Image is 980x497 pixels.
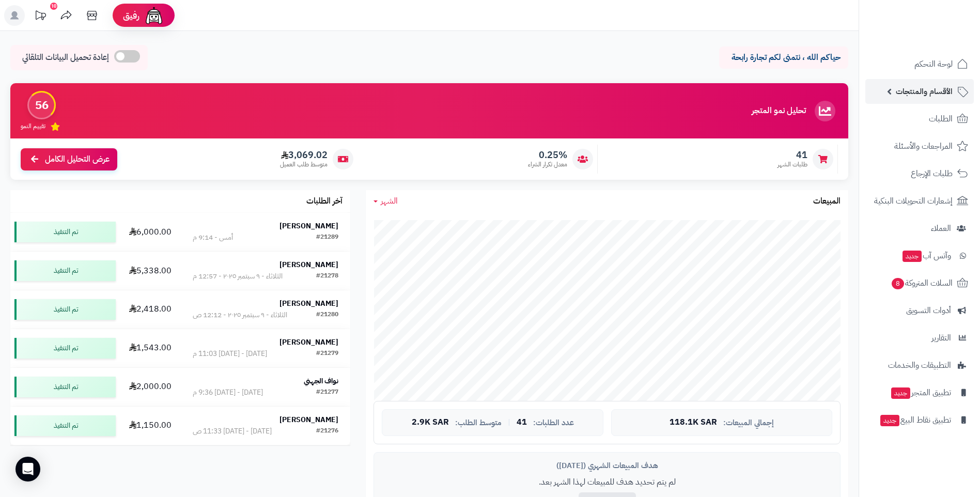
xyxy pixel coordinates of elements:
a: تطبيق نقاط البيعجديد [865,408,974,432]
span: متوسط طلب العميل [280,160,328,169]
a: تحديثات المنصة [27,5,53,28]
div: تم التنفيذ [14,377,116,397]
td: 1,150.00 [120,407,181,445]
div: 10 [50,3,57,10]
span: وآتس آب [901,248,951,263]
a: المراجعات والأسئلة [865,134,974,159]
div: Open Intercom Messenger [15,457,40,482]
div: #21277 [316,387,338,398]
span: إجمالي المبيعات: [723,418,774,427]
h3: المبيعات [813,197,841,206]
span: جديد [903,251,922,262]
span: عرض التحليل الكامل [45,153,110,165]
a: الشهر [374,195,398,207]
span: تقييم النمو [21,122,45,131]
div: [DATE] - [DATE] 11:33 ص [193,426,272,437]
td: 2,418.00 [120,290,181,329]
strong: [PERSON_NAME] [279,337,338,348]
span: لوحة التحكم [914,57,953,71]
a: عرض التحليل الكامل [21,148,117,170]
span: تطبيق المتجر [890,385,951,400]
span: 8 [892,278,904,289]
span: طلبات الإرجاع [911,166,953,181]
div: هدف المبيعات الشهري ([DATE]) [382,460,832,471]
div: [DATE] - [DATE] 9:36 م [193,387,263,398]
span: متوسط الطلب: [455,418,502,427]
span: 41 [517,418,527,427]
a: تطبيق المتجرجديد [865,380,974,405]
div: #21278 [316,271,338,282]
td: 2,000.00 [120,368,181,406]
a: وآتس آبجديد [865,243,974,268]
a: التطبيقات والخدمات [865,353,974,378]
div: الثلاثاء - ٩ سبتمبر ٢٠٢٥ - 12:57 م [193,271,283,282]
a: لوحة التحكم [865,52,974,76]
strong: [PERSON_NAME] [279,259,338,270]
span: أدوات التسويق [906,303,951,318]
p: لم يتم تحديد هدف للمبيعات لهذا الشهر بعد. [382,476,832,488]
span: الشهر [381,195,398,207]
span: | [508,418,510,426]
span: طلبات الشهر [777,160,807,169]
td: 6,000.00 [120,213,181,251]
span: 2.9K SAR [412,418,449,427]
a: التقارير [865,325,974,350]
a: السلات المتروكة8 [865,271,974,296]
span: 118.1K SAR [670,418,717,427]
div: #21279 [316,349,338,359]
span: تطبيق نقاط البيع [879,413,951,427]
span: الطلبات [929,112,953,126]
span: جديد [891,387,910,399]
span: العملاء [931,221,951,236]
span: التطبيقات والخدمات [888,358,951,372]
td: 1,543.00 [120,329,181,367]
a: العملاء [865,216,974,241]
a: أدوات التسويق [865,298,974,323]
span: عدد الطلبات: [533,418,574,427]
h3: تحليل نمو المتجر [752,106,806,116]
div: تم التنفيذ [14,338,116,359]
div: تم التنفيذ [14,299,116,320]
div: تم التنفيذ [14,415,116,436]
div: #21289 [316,232,338,243]
span: التقارير [931,331,951,345]
span: الأقسام والمنتجات [896,84,953,99]
strong: نواف الجهني [304,376,338,386]
div: أمس - 9:14 م [193,232,233,243]
td: 5,338.00 [120,252,181,290]
h3: آخر الطلبات [306,197,343,206]
img: ai-face.png [144,5,164,26]
span: إشعارات التحويلات البنكية [874,194,953,208]
div: [DATE] - [DATE] 11:03 م [193,349,267,359]
a: طلبات الإرجاع [865,161,974,186]
span: المراجعات والأسئلة [894,139,953,153]
span: إعادة تحميل البيانات التلقائي [22,52,109,64]
div: الثلاثاء - ٩ سبتمبر ٢٠٢٥ - 12:12 ص [193,310,287,320]
span: 41 [777,149,807,161]
div: تم التنفيذ [14,260,116,281]
strong: [PERSON_NAME] [279,414,338,425]
strong: [PERSON_NAME] [279,298,338,309]
span: جديد [880,415,899,426]
p: حياكم الله ، نتمنى لكم تجارة رابحة [727,52,841,64]
div: #21280 [316,310,338,320]
span: معدل تكرار الشراء [528,160,567,169]
strong: [PERSON_NAME] [279,221,338,231]
span: رفيق [123,9,139,22]
div: تم التنفيذ [14,222,116,242]
span: 0.25% [528,149,567,161]
span: السلات المتروكة [891,276,953,290]
div: #21276 [316,426,338,437]
span: 3,069.02 [280,149,328,161]
a: إشعارات التحويلات البنكية [865,189,974,213]
a: الطلبات [865,106,974,131]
